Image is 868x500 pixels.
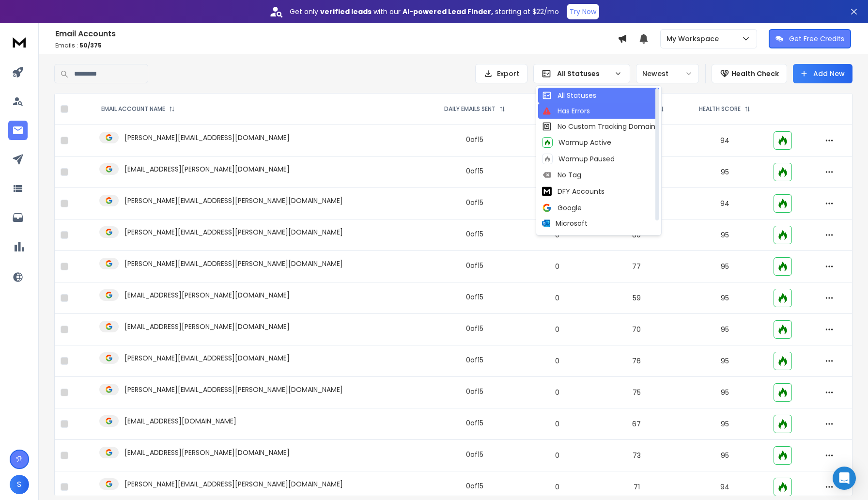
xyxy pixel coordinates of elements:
h1: Email Accounts [55,28,618,40]
td: 95 [682,156,768,188]
p: DAILY EMAILS SENT [444,105,496,113]
button: S [10,475,29,494]
p: Try Now [570,7,596,16]
div: EMAIL ACCOUNT NAME [101,105,175,113]
button: Export [475,64,527,83]
div: 0 of 15 [466,324,483,333]
div: Open Intercom Messenger [833,467,856,490]
td: 75 [591,377,682,408]
td: 95 [682,377,768,408]
strong: AI-powered Lead Finder, [403,7,493,16]
div: 0 of 15 [466,166,483,176]
div: 0 of 15 [466,229,483,239]
div: 0 of 15 [466,387,483,396]
div: 0 of 15 [466,261,483,270]
p: 0 [529,230,586,240]
div: 0 of 15 [466,481,483,491]
td: 95 [682,345,768,377]
p: [EMAIL_ADDRESS][DOMAIN_NAME] [124,416,236,426]
p: 0 [529,262,586,271]
td: 77 [591,251,682,282]
div: 0 of 15 [466,355,483,365]
p: 0 [529,451,586,460]
div: All Statuses [542,91,596,100]
p: 0 [529,325,586,334]
div: 0 of 15 [466,450,483,459]
p: 0 [529,419,586,429]
td: 76 [591,345,682,377]
p: 0 [529,293,586,303]
td: 95 [682,251,768,282]
p: Emails : [55,42,618,49]
p: HEALTH SCORE [699,105,741,113]
p: Get only with our starting at $22/mo [290,7,559,16]
td: 95 [682,219,768,251]
td: 70 [591,314,682,345]
div: Warmup Paused [542,154,615,164]
p: [EMAIL_ADDRESS][PERSON_NAME][DOMAIN_NAME] [124,322,290,331]
td: 73 [591,440,682,471]
div: 0 of 15 [466,135,483,144]
p: [PERSON_NAME][EMAIL_ADDRESS][DOMAIN_NAME] [124,133,290,142]
p: Health Check [731,69,779,78]
p: [EMAIL_ADDRESS][PERSON_NAME][DOMAIN_NAME] [124,448,290,457]
button: Get Free Credits [769,29,851,48]
div: 0 of 15 [466,292,483,302]
p: All Statuses [557,69,610,78]
button: Health Check [712,64,787,83]
p: 0 [529,199,586,208]
p: [PERSON_NAME][EMAIL_ADDRESS][DOMAIN_NAME] [124,353,290,363]
button: Try Now [567,4,599,19]
button: Newest [636,64,699,83]
p: Get Free Credits [789,34,844,44]
div: No Tag [542,170,581,180]
td: 95 [682,282,768,314]
td: 67 [591,408,682,440]
td: 94 [682,188,768,219]
div: DFY Accounts [542,186,604,197]
button: Add New [793,64,852,83]
span: 50 / 375 [79,41,102,49]
p: 0 [529,167,586,177]
p: 0 [529,482,586,492]
div: Microsoft [542,219,588,228]
img: logo [10,33,29,51]
p: [PERSON_NAME][EMAIL_ADDRESS][PERSON_NAME][DOMAIN_NAME] [124,385,343,394]
td: 59 [591,282,682,314]
p: 0 [529,356,586,366]
p: My Workspace [666,34,723,44]
div: No Custom Tracking Domain [542,122,655,131]
td: 95 [682,408,768,440]
p: [PERSON_NAME][EMAIL_ADDRESS][PERSON_NAME][DOMAIN_NAME] [124,196,343,205]
strong: verified leads [320,7,372,16]
p: [PERSON_NAME][EMAIL_ADDRESS][PERSON_NAME][DOMAIN_NAME] [124,479,343,489]
p: [EMAIL_ADDRESS][PERSON_NAME][DOMAIN_NAME] [124,290,290,300]
p: [EMAIL_ADDRESS][PERSON_NAME][DOMAIN_NAME] [124,164,290,174]
div: 0 of 15 [466,198,483,207]
div: Google [542,203,582,213]
td: 95 [682,440,768,471]
td: 95 [682,314,768,345]
p: 0 [529,388,586,397]
p: 0 [529,136,586,145]
p: [PERSON_NAME][EMAIL_ADDRESS][PERSON_NAME][DOMAIN_NAME] [124,259,343,268]
p: [PERSON_NAME][EMAIL_ADDRESS][PERSON_NAME][DOMAIN_NAME] [124,227,343,237]
div: Has Errors [542,106,590,116]
div: 0 of 15 [466,418,483,428]
td: 94 [682,125,768,156]
div: Warmup Active [542,137,611,148]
